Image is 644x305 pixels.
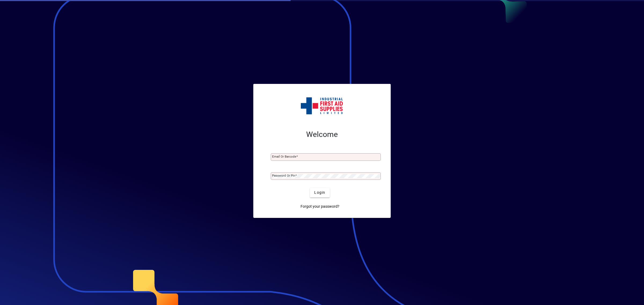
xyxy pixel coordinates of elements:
button: Login [310,188,330,198]
h2: Welcome [262,130,382,139]
mat-label: Email or Barcode [272,155,296,158]
span: Login [314,190,325,195]
a: Forgot your password? [298,202,342,211]
mat-label: Password or Pin [272,174,295,177]
span: Forgot your password? [301,204,339,209]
